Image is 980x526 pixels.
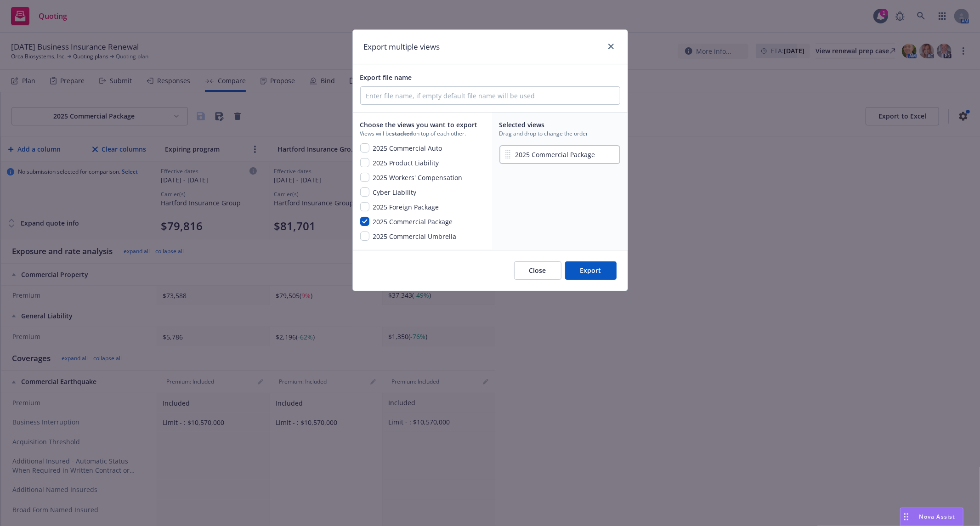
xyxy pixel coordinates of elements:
[360,232,457,243] button: 2025 Commercial Umbrella
[373,202,439,213] span: 2025 Foreign Package
[360,120,481,130] span: Choose the views you want to export
[373,232,457,243] span: 2025 Commercial Umbrella
[373,187,417,198] span: Cyber Liability
[514,261,561,280] button: Close
[364,41,440,53] h1: Export multiple views
[606,41,617,52] a: close
[373,173,463,184] span: 2025 Workers' Compensation
[373,217,453,228] span: 2025 Commercial Package
[499,120,620,130] span: Selected views
[499,130,620,137] span: Drag and drop to change the order
[360,158,439,169] button: 2025 Product Liability
[360,217,453,228] button: 2025 Commercial Package
[392,130,414,137] strong: stacked
[373,143,442,154] span: 2025 Commercial Auto
[901,508,912,526] div: Drag to move
[360,173,463,184] button: 2025 Workers' Compensation
[373,158,439,169] span: 2025 Product Liability
[360,187,417,198] button: Cyber Liability
[360,143,442,154] button: 2025 Commercial Auto
[919,513,956,520] span: Nova Assist
[360,130,481,137] span: Views will be on top of each other.
[900,508,963,526] button: Nova Assist
[361,87,620,104] input: Enter file name, if empty default file name will be used
[499,143,620,166] div: 2025 Commercial Package
[360,73,412,82] span: Export file name
[360,202,439,213] button: 2025 Foreign Package
[565,261,617,280] button: Export
[515,150,595,159] span: 2025 Commercial Package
